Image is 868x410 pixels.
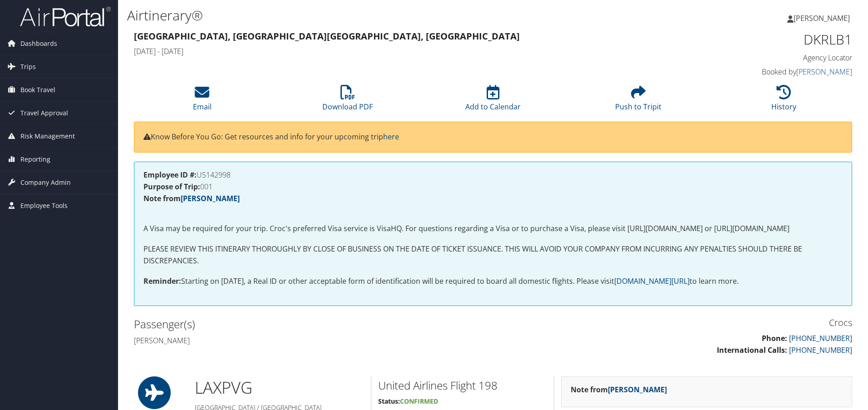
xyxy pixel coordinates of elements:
strong: Note from [143,193,240,203]
h4: [DATE] - [DATE] [134,46,669,56]
h3: Crocs [500,316,852,329]
p: PLEASE REVIEW THIS ITINERARY THOROUGHLY BY CLOSE OF BUSINESS ON THE DATE OF TICKET ISSUANCE. THIS... [143,243,843,267]
h1: DKRLB1 [683,30,852,49]
strong: International Calls: [717,345,787,355]
a: History [771,90,796,112]
p: Starting on [DATE], a Real ID or other acceptable form of identification will be required to boar... [143,276,843,287]
h4: US142998 [143,171,843,178]
a: Push to Tripit [615,90,661,112]
span: Book Travel [20,79,55,101]
span: Reporting [20,148,50,171]
h1: Airtinerary® [127,6,615,25]
a: here [383,132,399,142]
span: Employee Tools [20,194,68,217]
strong: Reminder: [143,276,181,286]
a: [PERSON_NAME] [787,5,859,32]
h2: United Airlines Flight 198 [378,378,547,393]
img: airportal-logo.png [20,6,111,27]
strong: [GEOGRAPHIC_DATA], [GEOGRAPHIC_DATA] [GEOGRAPHIC_DATA], [GEOGRAPHIC_DATA] [134,30,520,42]
strong: Note from [571,385,667,395]
a: [PHONE_NUMBER] [789,333,852,343]
h1: LAX PVG [195,376,364,399]
strong: Employee ID #: [143,170,197,180]
span: Dashboards [20,32,57,55]
a: Download PDF [322,90,373,112]
strong: Phone: [762,333,787,343]
h4: [PERSON_NAME] [134,336,486,346]
a: [PHONE_NUMBER] [789,345,852,355]
h2: Passenger(s) [134,316,486,332]
span: [PERSON_NAME] [794,13,850,23]
strong: Purpose of Trip: [143,182,200,192]
span: Confirmed [400,397,438,405]
a: Add to Calendar [465,90,521,112]
a: [PERSON_NAME] [608,385,667,395]
a: [DOMAIN_NAME][URL] [614,276,690,286]
p: Know Before You Go: Get resources and info for your upcoming trip [143,131,843,143]
span: Risk Management [20,125,75,148]
a: [PERSON_NAME] [796,67,852,77]
span: Company Admin [20,171,71,194]
span: Travel Approval [20,102,68,124]
h4: Agency Locator [683,53,852,63]
a: [PERSON_NAME] [181,193,240,203]
span: Trips [20,55,36,78]
strong: Status: [378,397,400,405]
h4: 001 [143,183,843,190]
p: A Visa may be required for your trip. Croc's preferred Visa service is VisaHQ. For questions rega... [143,211,843,234]
a: Email [193,90,212,112]
h4: Booked by [683,67,852,77]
